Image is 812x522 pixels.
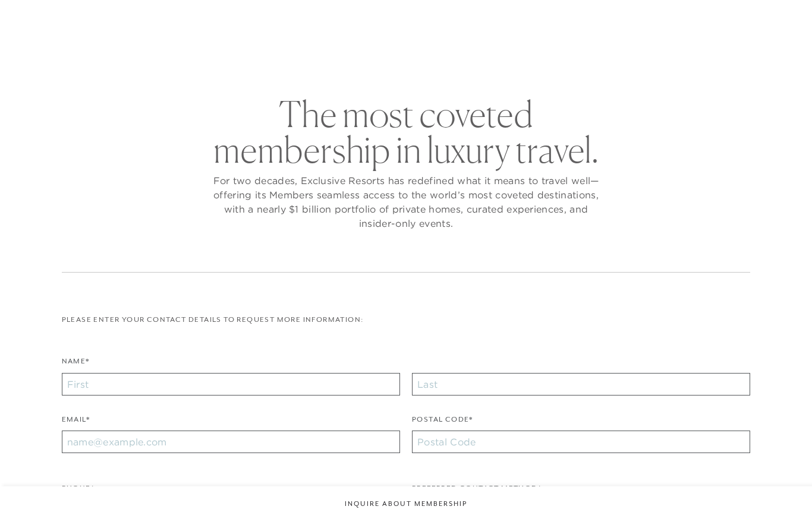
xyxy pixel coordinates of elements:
p: Please enter your contact details to request more information: [62,314,751,325]
label: Postal Code* [412,414,473,431]
button: Open navigation [763,14,778,23]
input: Last [412,373,750,396]
input: First [62,373,400,396]
label: Email* [62,414,90,431]
legend: Preferred Contact Method* [412,483,542,500]
h2: The most coveted membership in luxury travel. [210,96,602,167]
div: Phone* [62,483,400,494]
p: For two decades, Exclusive Resorts has redefined what it means to travel well—offering its Member... [210,173,602,230]
input: name@example.com [62,431,400,453]
label: Name* [62,356,90,373]
input: Postal Code [412,431,750,453]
